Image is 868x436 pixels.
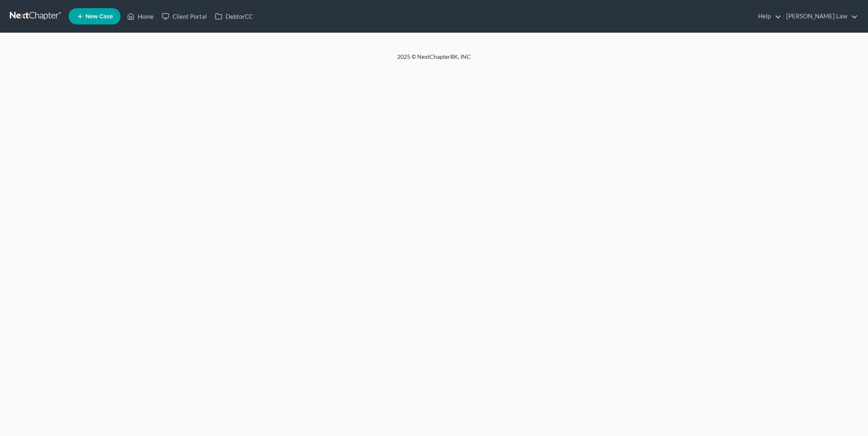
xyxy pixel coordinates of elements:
[158,9,211,24] a: Client Portal
[201,53,667,67] div: 2025 © NextChapterBK, INC
[69,8,121,24] new-legal-case-button: New Case
[782,9,858,24] a: [PERSON_NAME] Law
[754,9,781,24] a: Help
[123,9,158,24] a: Home
[211,9,257,24] a: DebtorCC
